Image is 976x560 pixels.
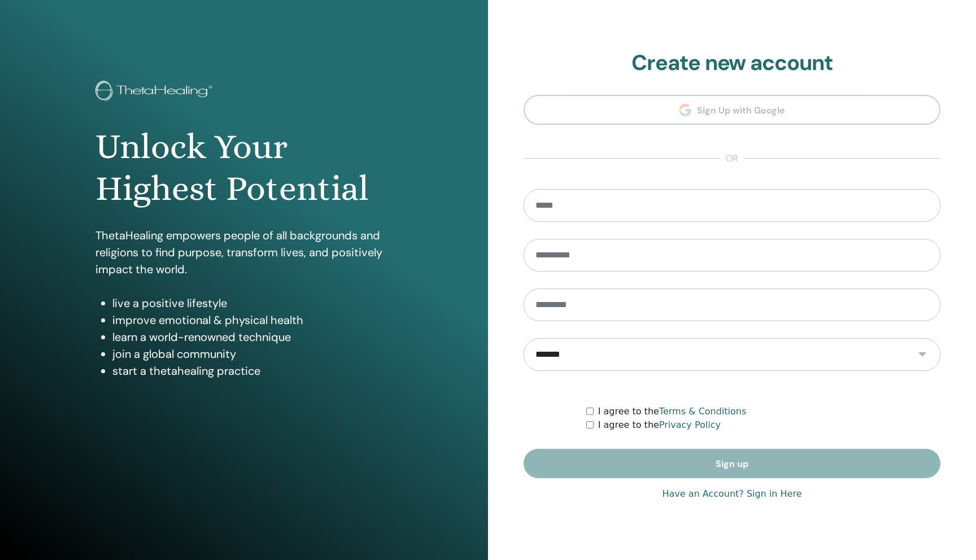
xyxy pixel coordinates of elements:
[112,345,393,362] li: join a global community
[112,329,393,345] li: learn a world-renowned technique
[598,405,747,418] label: I agree to the
[95,227,393,278] p: ThetaHealing empowers people of all backgrounds and religions to find purpose, transform lives, a...
[112,295,393,312] li: live a positive lifestyle
[95,126,393,210] h1: Unlock Your Highest Potential
[112,362,393,379] li: start a thetahealing practice
[659,419,721,430] a: Privacy Policy
[524,50,940,76] h2: Create new account
[659,406,746,417] a: Terms & Conditions
[720,152,744,165] span: or
[662,487,801,501] a: Have an Account? Sign in Here
[112,312,393,329] li: improve emotional & physical health
[598,418,721,432] label: I agree to the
